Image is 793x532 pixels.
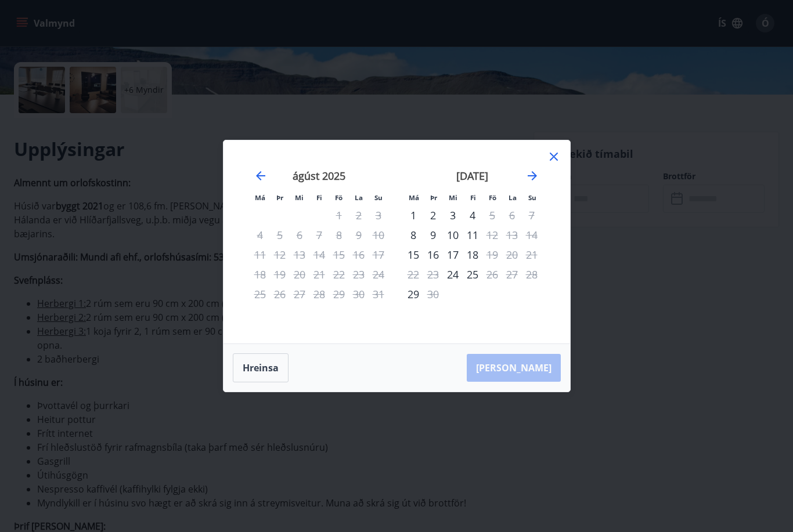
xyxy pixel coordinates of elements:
td: Not available. sunnudagur, 31. ágúst 2025 [369,284,388,304]
td: Not available. föstudagur, 26. september 2025 [482,265,502,284]
td: Not available. miðvikudagur, 27. ágúst 2025 [290,284,309,304]
td: Choose mánudagur, 29. september 2025 as your check-in date. It’s available. [403,284,423,304]
div: 3 [443,205,463,225]
small: Su [528,193,536,202]
td: Not available. föstudagur, 8. ágúst 2025 [329,225,349,245]
td: Choose fimmtudagur, 11. september 2025 as your check-in date. It’s available. [463,225,482,245]
small: La [509,193,517,202]
div: 16 [423,245,443,265]
div: Aðeins útritun í boði [482,265,502,284]
div: Calendar [237,154,556,330]
div: 18 [463,245,482,265]
td: Not available. laugardagur, 2. ágúst 2025 [349,205,369,225]
td: Not available. sunnudagur, 28. september 2025 [522,265,542,284]
td: Not available. sunnudagur, 7. september 2025 [522,205,542,225]
div: Aðeins útritun í boði [423,284,443,304]
div: 2 [423,205,443,225]
td: Not available. laugardagur, 13. september 2025 [502,225,522,245]
td: Not available. föstudagur, 1. ágúst 2025 [329,205,349,225]
div: Aðeins innritun í boði [403,245,423,265]
td: Not available. sunnudagur, 14. september 2025 [522,225,542,245]
td: Not available. þriðjudagur, 26. ágúst 2025 [270,284,290,304]
td: Not available. föstudagur, 19. september 2025 [482,245,502,265]
td: Choose þriðjudagur, 9. september 2025 as your check-in date. It’s available. [423,225,443,245]
td: Not available. mánudagur, 22. september 2025 [403,265,423,284]
td: Not available. sunnudagur, 10. ágúst 2025 [369,225,388,245]
small: Má [409,193,419,202]
td: Choose fimmtudagur, 25. september 2025 as your check-in date. It’s available. [463,265,482,284]
td: Choose mánudagur, 15. september 2025 as your check-in date. It’s available. [403,245,423,265]
div: Aðeins innritun í boði [403,225,423,245]
small: La [355,193,363,202]
div: Aðeins innritun í boði [443,265,463,284]
td: Not available. fimmtudagur, 28. ágúst 2025 [309,284,329,304]
td: Not available. þriðjudagur, 30. september 2025 [423,284,443,304]
small: Fö [335,193,343,202]
td: Not available. laugardagur, 20. september 2025 [502,245,522,265]
div: 4 [463,205,482,225]
div: Aðeins útritun í boði [482,205,502,225]
div: Aðeins útritun í boði [482,225,502,245]
td: Not available. miðvikudagur, 6. ágúst 2025 [290,225,309,245]
div: Move forward to switch to the next month. [525,169,539,183]
td: Choose fimmtudagur, 18. september 2025 as your check-in date. It’s available. [463,245,482,265]
strong: ágúst 2025 [293,169,345,183]
div: Aðeins innritun í boði [403,205,423,225]
td: Choose þriðjudagur, 2. september 2025 as your check-in date. It’s available. [423,205,443,225]
td: Not available. sunnudagur, 21. september 2025 [522,245,542,265]
td: Not available. fimmtudagur, 21. ágúst 2025 [309,265,329,284]
td: Not available. sunnudagur, 3. ágúst 2025 [369,205,388,225]
td: Not available. mánudagur, 4. ágúst 2025 [250,225,270,245]
small: Su [374,193,383,202]
td: Choose þriðjudagur, 16. september 2025 as your check-in date. It’s available. [423,245,443,265]
td: Not available. sunnudagur, 17. ágúst 2025 [369,245,388,265]
div: 10 [443,225,463,245]
div: Aðeins útritun í boði [482,245,502,265]
td: Not available. þriðjudagur, 19. ágúst 2025 [270,265,290,284]
td: Choose miðvikudagur, 24. september 2025 as your check-in date. It’s available. [443,265,463,284]
td: Not available. mánudagur, 18. ágúst 2025 [250,265,270,284]
td: Not available. laugardagur, 16. ágúst 2025 [349,245,369,265]
td: Not available. laugardagur, 6. september 2025 [502,205,522,225]
div: 17 [443,245,463,265]
td: Not available. miðvikudagur, 20. ágúst 2025 [290,265,309,284]
td: Not available. föstudagur, 15. ágúst 2025 [329,245,349,265]
td: Choose miðvikudagur, 17. september 2025 as your check-in date. It’s available. [443,245,463,265]
td: Not available. þriðjudagur, 23. september 2025 [423,265,443,284]
td: Not available. fimmtudagur, 14. ágúst 2025 [309,245,329,265]
small: Þr [276,193,283,202]
div: Move backward to switch to the previous month. [254,169,268,183]
div: Aðeins innritun í boði [403,284,423,304]
td: Not available. mánudagur, 25. ágúst 2025 [250,284,270,304]
td: Choose miðvikudagur, 3. september 2025 as your check-in date. It’s available. [443,205,463,225]
td: Not available. þriðjudagur, 12. ágúst 2025 [270,245,290,265]
td: Choose mánudagur, 8. september 2025 as your check-in date. It’s available. [403,225,423,245]
td: Not available. sunnudagur, 24. ágúst 2025 [369,265,388,284]
td: Not available. föstudagur, 12. september 2025 [482,225,502,245]
td: Not available. föstudagur, 22. ágúst 2025 [329,265,349,284]
td: Not available. föstudagur, 29. ágúst 2025 [329,284,349,304]
button: Hreinsa [233,353,289,382]
small: Þr [430,193,437,202]
div: 11 [463,225,482,245]
td: Not available. laugardagur, 27. september 2025 [502,265,522,284]
td: Not available. mánudagur, 11. ágúst 2025 [250,245,270,265]
small: Fi [316,193,322,202]
td: Not available. miðvikudagur, 13. ágúst 2025 [290,245,309,265]
td: Not available. laugardagur, 30. ágúst 2025 [349,284,369,304]
small: Fö [489,193,496,202]
td: Choose mánudagur, 1. september 2025 as your check-in date. It’s available. [403,205,423,225]
td: Not available. laugardagur, 9. ágúst 2025 [349,225,369,245]
td: Not available. laugardagur, 23. ágúst 2025 [349,265,369,284]
div: 9 [423,225,443,245]
td: Not available. fimmtudagur, 7. ágúst 2025 [309,225,329,245]
small: Mi [295,193,304,202]
strong: [DATE] [456,169,488,183]
small: Mi [449,193,457,202]
td: Choose miðvikudagur, 10. september 2025 as your check-in date. It’s available. [443,225,463,245]
td: Not available. þriðjudagur, 5. ágúst 2025 [270,225,290,245]
td: Not available. föstudagur, 5. september 2025 [482,205,502,225]
td: Choose fimmtudagur, 4. september 2025 as your check-in date. It’s available. [463,205,482,225]
small: Fi [470,193,476,202]
div: 25 [463,265,482,284]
